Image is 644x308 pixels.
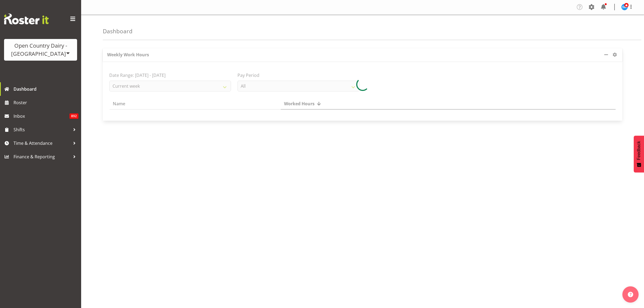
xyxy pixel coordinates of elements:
[634,136,644,172] button: Feedback - Show survey
[636,141,641,160] span: Feedback
[14,112,70,120] span: Inbox
[14,139,70,147] span: Time & Attendance
[4,14,49,24] img: Rosterit website logo
[14,153,70,161] span: Finance & Reporting
[14,85,78,93] span: Dashboard
[103,28,133,34] h4: Dashboard
[9,42,72,58] div: Open Country Dairy - [GEOGRAPHIC_DATA]
[628,292,633,297] img: help-xxl-2.png
[621,4,628,10] img: steve-webb8258.jpg
[14,126,70,134] span: Shifts
[70,113,78,119] span: 892
[14,99,78,107] span: Roster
